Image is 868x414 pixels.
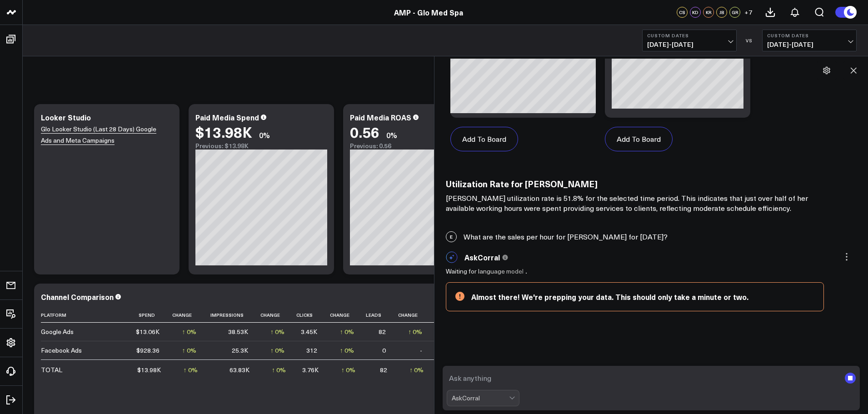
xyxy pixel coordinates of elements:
[380,365,387,374] div: 82
[362,308,394,323] th: Leads
[741,38,758,43] div: VS
[256,308,293,323] th: Change
[382,346,386,355] div: 0
[137,365,161,374] div: $13.98K
[136,346,160,355] div: $928.36
[471,292,814,302] div: Almost there! We're prepping your data. This should only take a minute or two.
[729,7,740,18] div: GR
[182,327,196,336] div: ↑ 0%
[430,308,466,323] th: Cpl
[41,125,156,145] a: Glo Looker Studio (Last 28 Days) Google Ads and Meta Campaigns
[394,308,430,323] th: Change
[647,41,732,48] span: [DATE] - [DATE]
[41,112,91,122] div: Looker Studio
[439,227,864,247] div: What are the sales per hour for [PERSON_NAME] for [DATE]?
[703,7,714,18] div: KR
[690,7,701,18] div: KD
[195,142,327,150] div: Previous: $13.98K
[168,308,204,323] th: Change
[136,327,160,336] div: $13.06K
[464,252,500,262] span: AskCorral
[446,231,457,242] span: E
[41,346,82,355] div: Facebook Ads
[306,346,317,355] div: 312
[301,327,317,336] div: 3.45K
[302,365,319,374] div: 3.76K
[259,130,270,140] div: 0%
[270,327,284,336] div: ↑ 0%
[195,124,252,140] div: $13.98K
[716,7,727,18] div: JB
[325,308,362,323] th: Change
[767,33,852,38] b: Custom Dates
[232,346,248,355] div: 25.3K
[41,308,132,323] th: Platform
[743,7,753,18] button: +7
[195,112,259,122] div: Paid Media Spend
[205,308,256,323] th: Impressions
[409,365,424,374] div: ↑ 0%
[350,124,379,140] div: 0.56
[270,346,284,355] div: ↑ 0%
[408,327,422,336] div: ↑ 0%
[350,112,411,122] div: Paid Media ROAS
[420,346,422,355] div: -
[228,327,248,336] div: 38.53K
[350,142,482,150] div: Previous: 0.56
[677,7,688,18] div: CS
[41,365,62,374] div: TOTAL
[446,268,533,275] div: Waiting for language model
[446,193,809,213] p: [PERSON_NAME] utilization rate is 51.8% for the selected time period. This indicates that just ov...
[767,41,852,48] span: [DATE] - [DATE]
[642,30,737,51] button: Custom Dates[DATE]-[DATE]
[386,130,397,140] div: 0%
[184,365,198,374] div: ↑ 0%
[341,365,355,374] div: ↑ 0%
[446,179,809,189] h3: Utilization Rate for [PERSON_NAME]
[132,308,168,323] th: Spend
[229,365,249,374] div: 63.83K
[272,365,286,374] div: ↑ 0%
[450,127,518,151] button: Add To Board
[605,127,673,151] button: Add To Board
[41,327,74,336] div: Google Ads
[182,346,196,355] div: ↑ 0%
[41,292,114,302] div: Channel Comparison
[744,9,752,15] span: + 7
[293,308,325,323] th: Clicks
[394,7,463,17] a: AMP - Glo Med Spa
[340,327,354,336] div: ↑ 0%
[340,346,354,355] div: ↑ 0%
[647,33,732,38] b: Custom Dates
[379,327,386,336] div: 82
[762,30,857,51] button: Custom Dates[DATE]-[DATE]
